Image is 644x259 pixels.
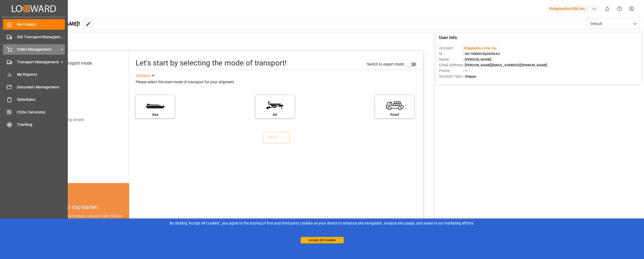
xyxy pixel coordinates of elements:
[439,68,463,74] span: Phone
[138,112,172,118] div: Sea
[464,46,498,50] span: Polyplastics USA, Inc.
[439,45,463,51] span: Account
[3,82,65,92] a: Document Management
[547,4,601,14] button: Polyplastics USA, Inc.
[17,22,65,27] span: My Cockpit
[136,57,287,69] div: Let's start by selecting the mode of transport!
[463,57,491,61] span: : [PERSON_NAME]
[136,79,419,85] div: Please select the main mode of transport for your shipment.
[268,134,284,141] div: NEXT
[136,72,150,79] div: See less
[3,19,65,30] a: My Cockpit
[601,3,613,15] button: show 0 new notifications
[38,213,123,239] div: Maritime transport emits around 940 million tons of CO2 annually and is responsible for about 2.5...
[463,52,500,56] span: : 0011t00001DyGKPAA3
[547,5,599,13] div: Polyplastics USA, Inc.
[17,47,59,52] span: Order Management
[463,69,467,73] span: : —
[3,119,65,130] a: Tracking
[613,3,625,15] button: Help Center
[590,21,602,27] span: Default
[378,112,411,118] div: Road
[586,19,640,29] button: open menu
[258,112,292,118] div: Air
[463,46,498,50] span: :
[3,94,65,105] a: Schedules
[439,74,463,79] span: Account Type
[17,72,65,77] span: My Reports
[439,62,463,68] span: Email Address
[263,132,290,144] button: NEXT
[17,84,65,90] span: Document Management
[367,62,404,66] span: Switch to expert mode
[463,74,477,78] span: : Shipper
[301,237,344,243] button: Accept All Cookies
[439,57,463,62] span: Name
[17,59,59,65] span: Transport Management
[463,63,547,67] span: : [PERSON_NAME][EMAIL_ADDRESS][DOMAIN_NAME]
[4,220,640,226] div: By clicking "Accept All Cookies”, you agree to the storing of first and third-party cookies on yo...
[17,34,65,40] span: Old Transport Management
[17,109,65,115] span: CO2e Calculator
[3,69,65,80] a: My Reports
[31,202,129,213] div: DID YOU KNOW?
[3,32,65,42] a: Old Transport Management
[122,213,129,252] button: next slide / item
[50,60,92,67] div: Select transport mode
[17,122,65,127] span: Tracking
[17,97,65,102] span: Schedules
[439,34,457,41] span: User Info
[3,107,65,117] a: CO2e Calculator
[439,51,463,57] span: Id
